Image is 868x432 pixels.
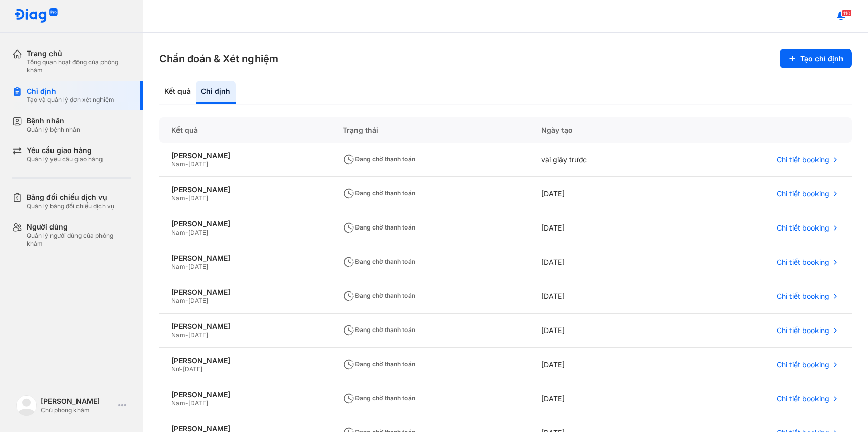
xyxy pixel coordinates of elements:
span: [DATE] [188,399,208,407]
span: [DATE] [188,263,208,270]
span: Đang chờ thanh toán [343,326,415,334]
span: Nam [171,194,185,202]
button: Tạo chỉ định [780,49,852,68]
h3: Chẩn đoán & Xét nghiệm [159,52,278,66]
span: Chi tiết booking [777,223,829,233]
div: Kết quả [159,81,196,104]
span: - [185,194,188,202]
div: Chủ phòng khám [41,406,114,414]
span: Đang chờ thanh toán [343,394,415,402]
div: [PERSON_NAME] [41,397,114,406]
span: Nam [171,160,185,168]
span: Chi tiết booking [777,292,829,301]
div: [DATE] [529,348,673,382]
span: [DATE] [188,228,208,236]
div: [DATE] [529,211,673,245]
span: [DATE] [188,297,208,304]
span: [DATE] [183,365,202,373]
div: [PERSON_NAME] [171,151,318,160]
span: - [185,263,188,270]
span: Chi tiết booking [777,155,829,164]
div: Chỉ định [196,81,236,104]
div: [PERSON_NAME] [171,390,318,399]
div: Ngày tạo [529,117,673,143]
span: Chi tiết booking [777,326,829,335]
div: [PERSON_NAME] [171,288,318,297]
span: - [185,297,188,304]
div: Kết quả [159,117,330,143]
span: Nam [171,297,185,304]
div: Trang chủ [27,49,131,58]
span: Nữ [171,365,180,373]
span: Nam [171,263,185,270]
div: [PERSON_NAME] [171,253,318,263]
div: [DATE] [529,177,673,211]
span: Chi tiết booking [777,258,829,267]
span: Đang chờ thanh toán [343,360,415,368]
div: Quản lý bảng đối chiếu dịch vụ [27,202,114,210]
div: [PERSON_NAME] [171,356,318,365]
span: Đang chờ thanh toán [343,223,415,231]
div: [PERSON_NAME] [171,322,318,331]
span: [DATE] [188,160,208,168]
div: [DATE] [529,382,673,416]
img: logo [16,395,37,416]
div: Bệnh nhân [27,116,80,125]
span: - [185,331,188,339]
div: [PERSON_NAME] [171,185,318,194]
div: Quản lý người dùng của phòng khám [27,232,131,248]
div: [DATE] [529,314,673,348]
span: Đang chờ thanh toán [343,292,415,299]
span: [DATE] [188,331,208,339]
span: Nam [171,331,185,339]
span: - [185,228,188,236]
img: logo [14,8,58,24]
span: Chi tiết booking [777,189,829,198]
span: Đang chờ thanh toán [343,155,415,163]
div: [DATE] [529,245,673,279]
div: Bảng đối chiếu dịch vụ [27,193,114,202]
div: [PERSON_NAME] [171,219,318,228]
span: Đang chờ thanh toán [343,258,415,265]
span: Nam [171,228,185,236]
div: Tổng quan hoạt động của phòng khám [27,58,131,74]
span: - [185,160,188,168]
div: [DATE] [529,279,673,314]
span: - [180,365,183,373]
span: Chi tiết booking [777,360,829,369]
span: Đang chờ thanh toán [343,189,415,197]
span: 110 [841,10,852,17]
div: Tạo và quản lý đơn xét nghiệm [27,96,114,104]
span: Chi tiết booking [777,394,829,403]
div: Người dùng [27,222,131,232]
div: Yêu cầu giao hàng [27,146,103,155]
div: Trạng thái [330,117,529,143]
span: - [185,399,188,407]
div: vài giây trước [529,143,673,177]
div: Chỉ định [27,87,114,96]
span: [DATE] [188,194,208,202]
div: Quản lý yêu cầu giao hàng [27,155,103,163]
span: Nam [171,399,185,407]
div: Quản lý bệnh nhân [27,125,80,134]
